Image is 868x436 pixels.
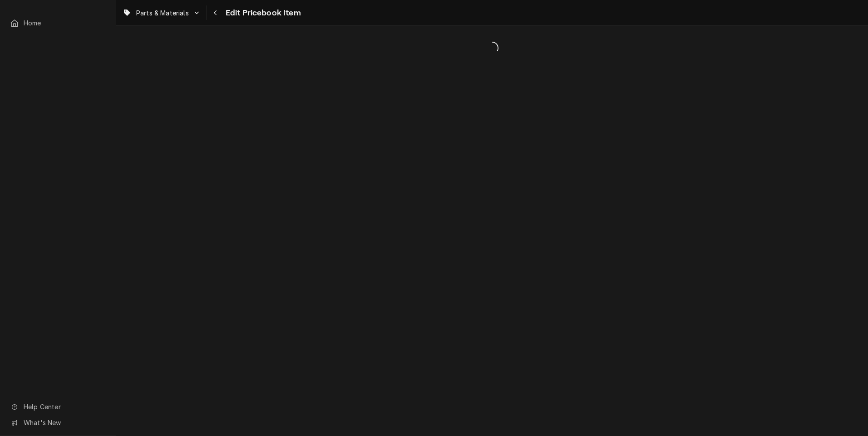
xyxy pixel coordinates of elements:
[5,399,110,414] a: Go to Help Center
[208,5,223,20] button: Navigate back
[5,415,110,430] a: Go to What's New
[24,418,105,427] span: What's New
[119,5,204,20] a: Go to Parts & Materials
[24,402,105,412] span: Help Center
[136,8,189,18] span: Parts & Materials
[24,18,106,28] span: Home
[116,39,868,58] span: Loading...
[223,7,301,19] span: Edit Pricebook Item
[5,15,110,30] a: Home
